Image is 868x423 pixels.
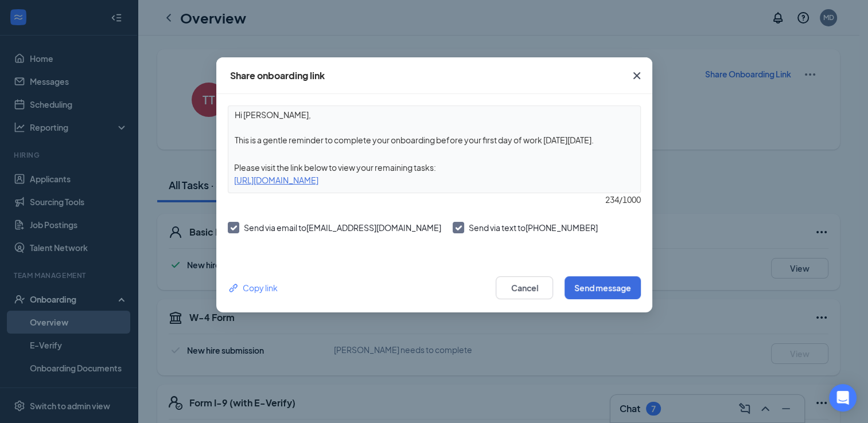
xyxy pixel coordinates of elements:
[228,193,641,206] div: 234 / 1000
[228,161,640,174] div: Please visit the link below to view your remaining tasks:
[244,222,441,233] span: Send via email to [EMAIL_ADDRESS][DOMAIN_NAME]
[228,281,278,294] div: Copy link
[228,174,640,186] div: [URL][DOMAIN_NAME]
[469,222,598,233] span: Send via text to [PHONE_NUMBER]
[630,69,644,83] svg: Cross
[228,281,278,294] button: Link Copy link
[230,69,325,82] div: Share onboarding link
[453,223,463,233] svg: Checkmark
[496,276,553,299] button: Cancel
[228,223,238,233] svg: Checkmark
[228,282,240,294] svg: Link
[829,384,857,412] div: Open Intercom Messenger
[621,57,652,94] button: Close
[565,276,641,299] button: Send message
[228,106,640,148] textarea: Hi [PERSON_NAME], This is a gentle reminder to complete your onboarding before your first day of ...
